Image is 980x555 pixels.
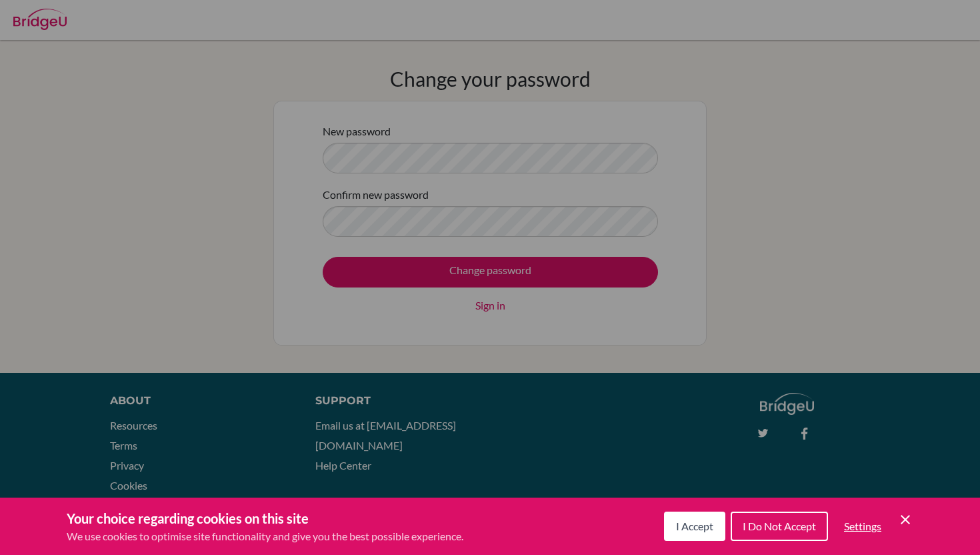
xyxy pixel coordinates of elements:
button: Save and close [897,512,913,528]
h3: Your choice regarding cookies on this site [67,508,463,528]
span: I Do Not Accept [743,520,816,532]
button: I Accept [664,512,725,541]
button: Settings [833,513,892,540]
span: Settings [844,520,881,532]
span: I Accept [676,520,713,532]
button: I Do Not Accept [731,512,828,541]
p: We use cookies to optimise site functionality and give you the best possible experience. [67,528,463,544]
